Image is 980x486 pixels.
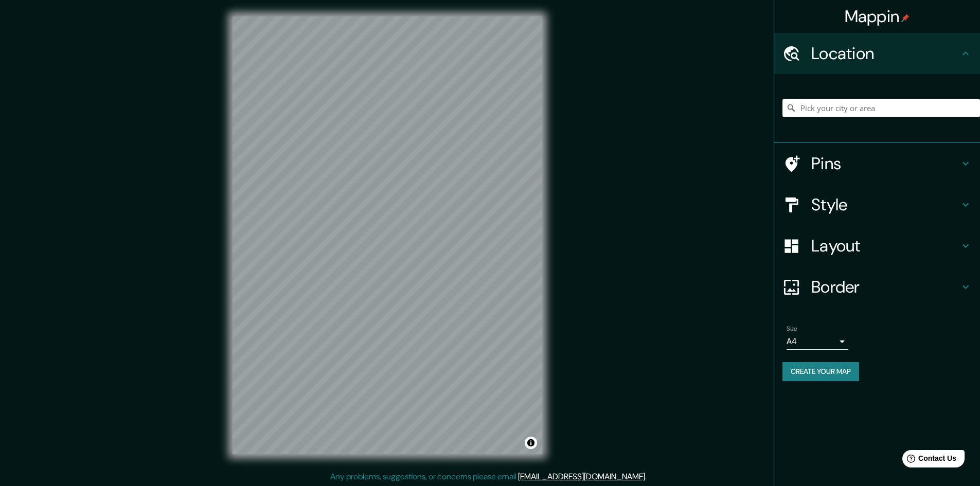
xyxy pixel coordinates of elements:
button: Create your map [782,362,859,381]
canvas: Map [233,16,542,454]
button: Toggle attribution [525,437,537,449]
p: Any problems, suggestions, or concerns please email . [330,471,647,483]
div: Location [774,33,980,74]
input: Pick your city or area [782,99,980,117]
div: Layout [774,225,980,266]
h4: Layout [811,236,959,256]
a: [EMAIL_ADDRESS][DOMAIN_NAME] [518,471,645,482]
h4: Pins [811,153,959,174]
h4: Location [811,43,959,64]
img: pin-icon.png [901,14,910,22]
div: Pins [774,143,980,184]
h4: Style [811,194,959,215]
div: Border [774,266,980,308]
div: A4 [787,333,848,350]
div: . [647,471,648,483]
label: Size [787,325,797,333]
h4: Mappin [845,6,910,27]
h4: Border [811,277,959,297]
div: Style [774,184,980,225]
div: . [648,471,650,483]
iframe: Help widget launcher [888,446,969,475]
